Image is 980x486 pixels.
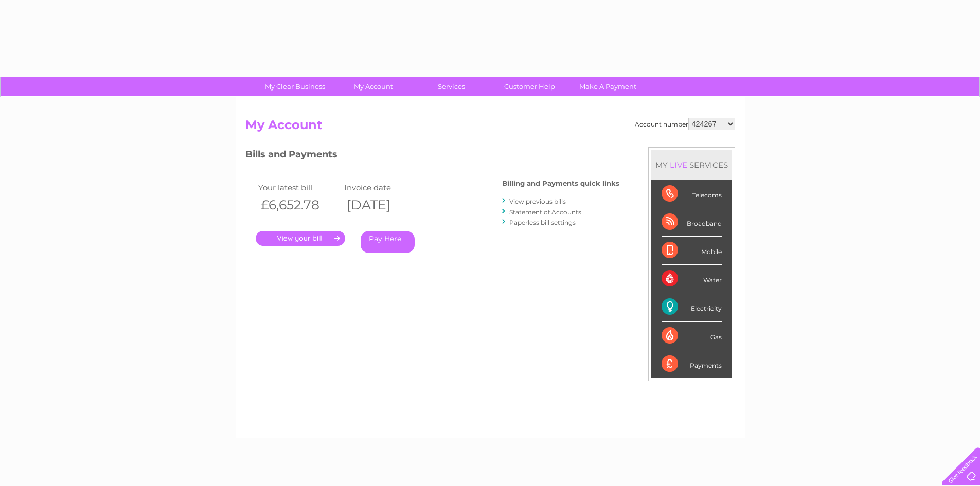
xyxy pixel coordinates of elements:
[253,77,337,96] a: My Clear Business
[509,219,576,226] a: Paperless bill settings
[662,350,722,378] div: Payments
[509,197,566,205] a: View previous bills
[565,77,650,96] a: Make A Payment
[662,265,722,293] div: Water
[256,181,342,194] td: Your latest bill
[245,147,619,165] h3: Bills and Payments
[487,77,572,96] a: Customer Help
[662,180,722,208] div: Telecoms
[342,194,428,215] th: [DATE]
[662,293,722,321] div: Electricity
[361,231,415,253] a: Pay Here
[662,237,722,265] div: Mobile
[662,322,722,350] div: Gas
[256,194,342,215] th: £6,652.78
[502,179,619,187] h4: Billing and Payments quick links
[256,231,345,246] a: .
[662,208,722,237] div: Broadband
[635,118,735,130] div: Account number
[651,150,732,179] div: MY SERVICES
[668,160,689,170] div: LIVE
[509,208,581,216] a: Statement of Accounts
[409,77,494,96] a: Services
[245,118,735,137] h2: My Account
[331,77,416,96] a: My Account
[342,181,428,194] td: Invoice date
